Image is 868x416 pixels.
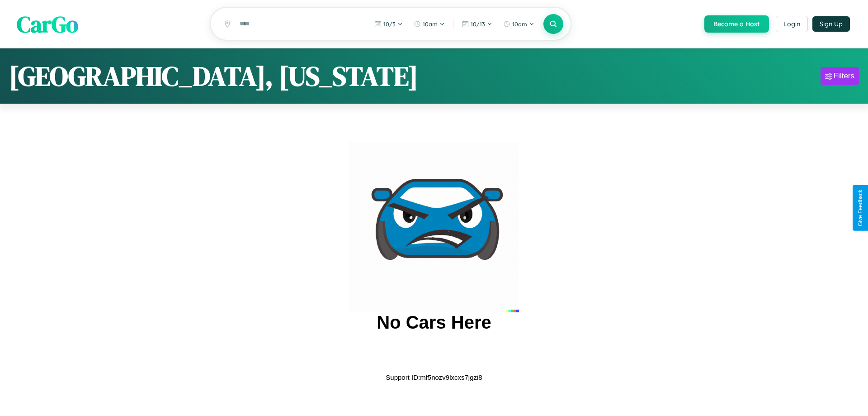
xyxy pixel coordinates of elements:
div: Filters [834,72,854,81]
button: 10am [409,17,449,31]
button: 10/3 [370,17,407,31]
p: Support ID: mf5nozv9lxcxs7jgzi8 [386,371,482,383]
span: 10 / 13 [471,20,485,28]
button: 10/13 [457,17,497,31]
button: Sign Up [812,16,850,32]
h2: No Cars Here [377,312,491,333]
button: Login [776,16,808,32]
h1: [GEOGRAPHIC_DATA], [US_STATE] [9,57,418,95]
span: CarGo [17,8,78,39]
button: Become a Host [704,15,769,33]
button: 10am [499,17,539,31]
button: Filters [821,67,859,85]
span: 10am [423,20,438,28]
div: Give Feedback [857,190,863,226]
span: 10 / 3 [383,20,396,28]
span: 10am [512,20,527,28]
img: car [349,142,519,312]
